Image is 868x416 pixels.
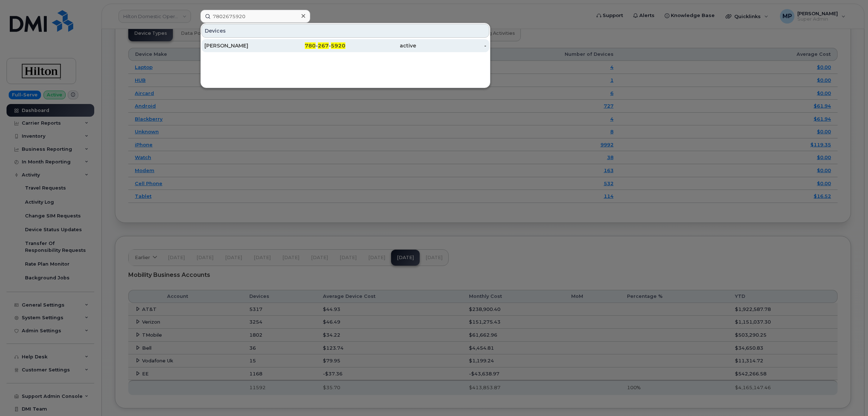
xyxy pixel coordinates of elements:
div: [PERSON_NAME] [204,42,275,49]
span: 267 [318,42,329,49]
div: - [416,42,487,49]
div: active [345,42,416,49]
div: Devices [202,24,489,38]
input: Find something... [200,10,310,23]
span: 5920 [331,42,345,49]
a: [PERSON_NAME]780-267-5920active- [202,39,489,52]
iframe: Messenger Launcher [836,384,863,411]
div: - - [275,42,346,49]
span: 780 [305,42,316,49]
